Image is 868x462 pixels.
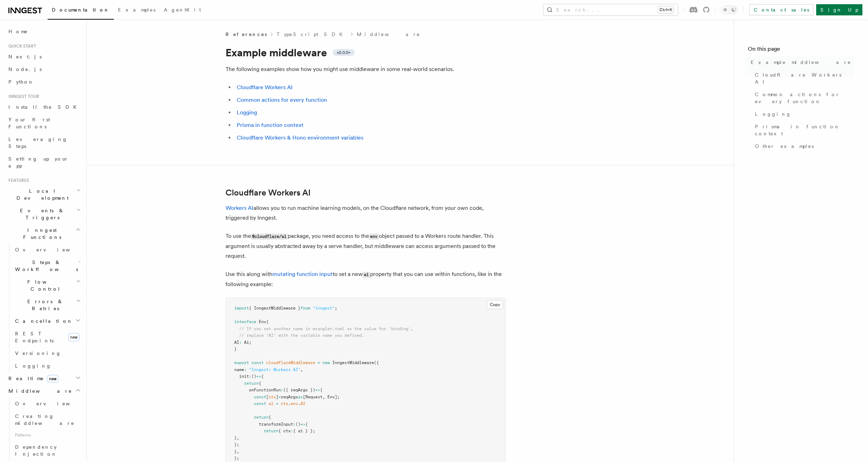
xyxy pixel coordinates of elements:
code: ai [363,272,370,278]
a: Prisma in function context [237,122,304,128]
button: Events & Triggers [6,204,82,224]
span: name [234,367,244,372]
a: AgentKit [160,2,205,19]
span: v2.0.0+ [337,50,350,55]
a: Python [6,76,82,88]
a: Logging [237,109,257,116]
span: ; [335,306,337,311]
button: Errors & Retries [12,295,82,315]
button: Steps & Workflows [12,256,82,276]
span: Setting up your app [8,156,69,169]
button: Search...Ctrl+K [543,4,678,15]
span: } [234,449,237,454]
span: () [251,374,256,379]
span: Inngest tour [6,94,39,99]
p: Use this along with to set a new property that you can use within functions, like in the followin... [225,269,506,289]
span: [ [303,395,305,399]
a: TypeScript SDK [277,31,347,38]
span: => [315,388,320,392]
button: Local Development [6,185,82,204]
span: Dependency Injection [15,444,57,457]
span: ai [269,401,273,406]
span: Other examples [755,143,814,150]
p: To use the package, you need access to the object passed to a Workers route handler. This argumen... [225,231,506,261]
span: }; [234,456,239,461]
span: Request [305,395,322,399]
span: . [298,401,300,406]
code: env [369,234,379,240]
span: Node.js [8,66,42,72]
span: Common actions for every function [755,91,854,105]
button: Toggle dark mode [721,6,738,14]
a: Sign Up [816,4,862,15]
span: Events & Triggers [6,207,76,221]
button: Middleware [6,385,82,397]
span: = [276,401,278,406]
span: ]; [335,395,340,399]
span: . [288,401,291,406]
span: Install the SDK [8,104,81,110]
span: , [322,395,325,399]
span: => [300,422,305,427]
a: Install the SDK [6,101,82,113]
span: : [239,340,242,345]
span: const [254,401,266,406]
kbd: Ctrl+K [658,6,674,13]
span: cloudflareMiddleware [266,360,315,365]
span: import [234,306,249,311]
span: ctx [269,395,276,399]
span: { [320,388,322,392]
span: AgentKit [164,7,201,13]
span: , [300,367,303,372]
span: interface [234,319,256,324]
span: env [291,401,298,406]
span: { [259,381,261,386]
code: @cloudflare/ai [251,234,288,240]
span: } [234,347,237,351]
a: Logging [12,360,82,372]
span: Documentation [52,7,110,13]
a: Common actions for every function [752,88,854,108]
a: Versioning [12,347,82,360]
a: Other examples [752,140,854,152]
button: Realtimenew [6,372,82,385]
a: Example middleware [748,56,854,69]
span: () [296,422,300,427]
a: Workers AI [225,205,254,211]
a: Cloudflare Workers AI [237,84,293,91]
span: init [239,374,249,379]
button: Copy [487,300,503,309]
span: { [261,374,264,379]
a: Logging [752,108,854,120]
button: Flow Control [12,276,82,295]
a: Dependency Injection [12,441,82,460]
p: The following examples show how you might use middleware in some real-world scenarios. [225,64,506,74]
a: REST Endpointsnew [12,327,82,347]
span: Python [8,79,34,85]
a: Documentation [48,2,114,20]
span: Overview [15,401,87,406]
span: Errors & Retries [12,298,76,312]
span: = [278,395,281,399]
span: Steps & Workflows [12,259,78,273]
span: : [249,374,251,379]
span: References [225,31,267,38]
span: : [244,367,246,372]
span: { [305,422,308,427]
span: "Inngest: Workers AI" [249,367,300,372]
span: Examples [118,7,155,13]
span: Inngest Functions [6,227,76,241]
a: Contact sales [749,4,813,15]
span: { ai } }; [293,428,315,433]
span: Overview [15,247,87,253]
span: transformInput [259,422,293,427]
span: => [256,374,261,379]
span: Quick start [6,43,36,49]
span: { [266,319,269,324]
a: Next.js [6,50,82,63]
span: [ [266,395,269,399]
span: Local Development [6,187,76,201]
span: { InngestMiddleware } [249,306,300,311]
a: Cloudflare Workers AI [225,188,311,198]
span: Logging [15,363,51,369]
